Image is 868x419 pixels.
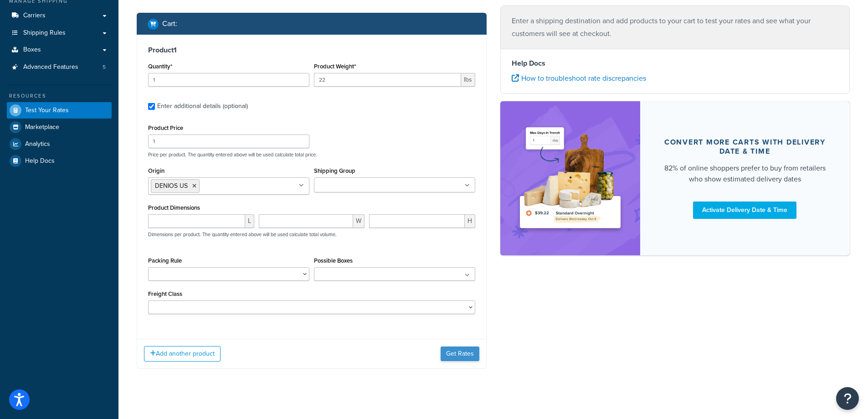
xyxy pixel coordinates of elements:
[148,103,155,110] input: Enter additional details (optional)
[512,58,839,69] h4: Help Docs
[7,153,112,169] a: Help Docs
[148,46,475,55] h3: Product 1
[662,163,828,185] div: 82% of online shoppers prefer to buy from retailers who show estimated delivery dates
[314,73,461,87] input: 0.00
[314,167,355,174] label: Shipping Group
[465,214,475,228] span: H
[7,25,112,41] a: Shipping Rules
[25,107,69,114] span: Test Your Rates
[25,124,59,131] span: Marketplace
[7,119,112,135] a: Marketplace
[23,29,66,37] span: Shipping Rules
[23,12,46,20] span: Carriers
[461,73,475,87] span: lbs
[7,7,112,24] a: Carriers
[148,290,182,297] label: Freight Class
[693,202,796,219] a: Activate Delivery Date & Time
[7,59,112,76] a: Advanced Features5
[7,92,112,100] div: Resources
[7,59,112,76] li: Advanced Features
[7,102,112,119] a: Test Your Rates
[148,167,164,174] label: Origin
[25,157,55,165] span: Help Docs
[314,63,356,70] label: Product Weight*
[353,214,365,228] span: W
[144,346,221,362] button: Add another product
[157,100,248,113] div: Enter additional details (optional)
[662,138,828,156] div: Convert more carts with delivery date & time
[836,387,859,410] button: Open Resource Center
[148,63,172,70] label: Quantity*
[314,257,353,264] label: Possible Boxes
[514,115,627,242] img: feature-image-ddt-36eae7f7280da8017bfb280eaccd9c446f90b1fe08728e4019434db127062ab4.png
[512,15,839,40] p: Enter a shipping destination and add products to your cart to test your rates and see what your c...
[23,63,78,71] span: Advanced Features
[148,257,182,264] label: Packing Rule
[512,73,646,83] a: How to troubleshoot rate discrepancies
[146,231,337,238] p: Dimensions per product. The quantity entered above will be used calculate total volume.
[148,204,200,211] label: Product Dimensions
[441,347,479,361] button: Get Rates
[25,140,50,148] span: Analytics
[146,151,478,158] p: Price per product. The quantity entered above will be used calculate total price.
[148,73,309,87] input: 0.0
[23,46,41,54] span: Boxes
[162,20,177,28] h2: Cart :
[245,214,254,228] span: L
[155,181,188,191] span: DENIOS US
[7,136,112,152] a: Analytics
[7,41,112,58] a: Boxes
[148,124,183,131] label: Product Price
[103,63,106,71] span: 5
